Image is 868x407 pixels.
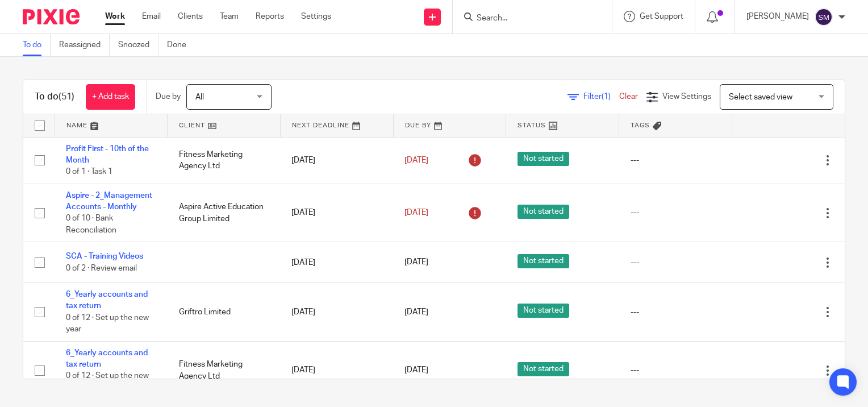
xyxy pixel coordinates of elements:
td: [DATE] [280,137,393,184]
span: Not started [518,304,569,318]
span: Filter [583,93,619,101]
span: [DATE] [404,209,428,217]
span: Tags [631,122,650,128]
span: [DATE] [404,308,428,316]
span: Get Support [640,13,683,20]
h1: To do [35,91,74,103]
div: --- [631,207,721,218]
div: --- [631,306,721,318]
div: --- [631,257,721,268]
a: SCA - Training Videos [66,252,143,260]
a: Aspire - 2_Management Accounts - Monthly [66,192,152,211]
span: 0 of 12 · Set up the new year [66,314,149,334]
p: Due by [156,91,181,102]
a: 6_Yearly accounts and tax return [66,349,148,368]
a: Profit First - 10th of the Month [66,145,149,164]
span: (1) [602,93,611,101]
a: 6_Yearly accounts and tax return [66,290,148,310]
td: Aspire Active Education Group Limited [168,184,281,242]
a: Team [220,11,239,22]
a: Work [105,11,125,22]
input: Search [475,14,578,24]
span: [DATE] [404,156,428,164]
span: Select saved view [729,93,792,101]
a: Snoozed [118,34,158,56]
img: svg%3E [815,8,833,26]
span: [DATE] [404,259,428,267]
a: Clients [178,11,203,22]
span: View Settings [662,93,711,101]
td: Griftro Limited [168,283,281,341]
a: + Add task [86,84,135,110]
td: Fitness Marketing Agency Ltd [168,137,281,184]
span: Not started [518,205,569,219]
td: [DATE] [280,283,393,341]
td: [DATE] [280,184,393,242]
a: Clear [619,93,638,101]
span: 0 of 2 · Review email [66,264,137,272]
span: Not started [518,254,569,268]
span: [DATE] [404,367,428,375]
span: 0 of 1 · Task 1 [66,168,112,176]
div: --- [631,155,721,166]
td: [DATE] [280,242,393,283]
img: Pixie [23,9,80,24]
a: Reassigned [59,34,110,56]
a: Settings [301,11,331,22]
td: Fitness Marketing Agency Ltd [168,341,281,400]
div: --- [631,364,721,376]
span: 0 of 12 · Set up the new year [66,372,149,392]
td: [DATE] [280,341,393,400]
span: Not started [518,362,569,376]
a: To do [23,34,51,56]
span: Not started [518,152,569,166]
p: [PERSON_NAME] [746,11,809,22]
a: Email [142,11,161,22]
span: 0 of 10 · Bank Reconciliation [66,215,116,235]
span: All [195,93,204,101]
a: Done [167,34,195,56]
span: (51) [59,92,74,101]
a: Reports [256,11,284,22]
